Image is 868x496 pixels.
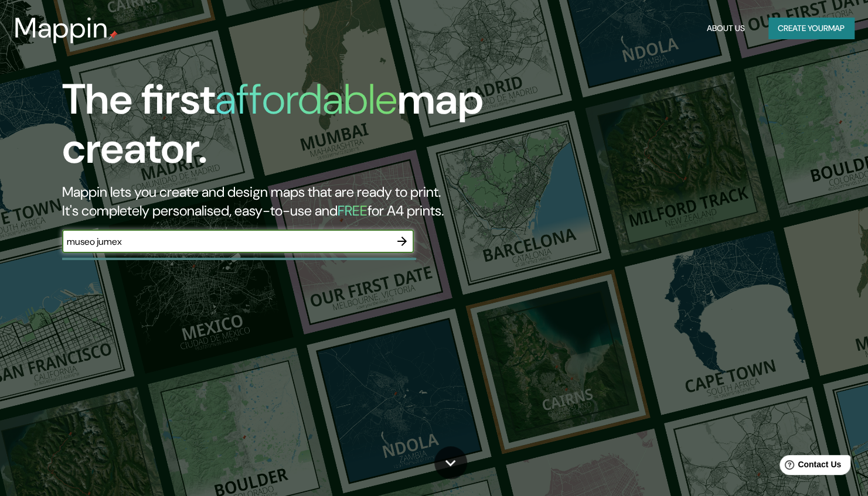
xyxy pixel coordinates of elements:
[14,12,108,45] h3: Mappin
[768,18,854,39] button: Create yourmap
[62,183,496,220] h2: Mappin lets you create and design maps that are ready to print. It's completely personalised, eas...
[338,201,367,220] h5: FREE
[108,30,118,40] img: mappin-pin
[62,75,496,183] h1: The first map creator.
[702,18,750,39] button: About Us
[764,450,855,483] iframe: Help widget launcher
[62,235,390,248] input: Choose your favourite place
[215,72,397,126] h1: affordable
